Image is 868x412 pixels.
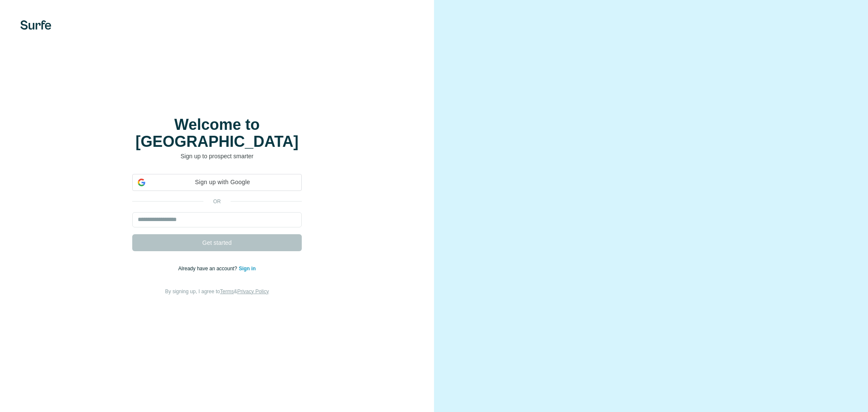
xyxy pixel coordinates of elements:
a: Terms [220,289,234,294]
p: Sign up to prospect smarter [132,152,302,160]
a: Sign in [239,266,256,272]
a: Privacy Policy [237,289,269,294]
h1: Welcome to [GEOGRAPHIC_DATA] [132,116,302,150]
p: or [203,198,231,205]
span: By signing up, I agree to & [165,289,269,294]
img: Surfe's logo [20,20,51,30]
div: Sign up with Google [132,174,302,191]
span: Sign up with Google [149,178,296,187]
span: Already have an account? [178,266,239,272]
